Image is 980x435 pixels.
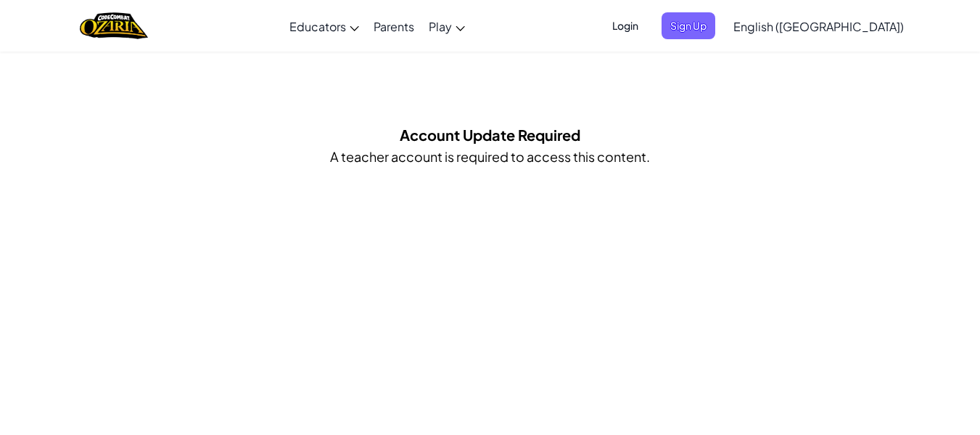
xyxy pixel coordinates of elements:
a: Parents [366,7,421,46]
a: Ozaria by CodeCombat logo [80,11,147,41]
span: Educators [289,19,346,34]
span: English ([GEOGRAPHIC_DATA]) [733,19,904,34]
span: Play [429,19,452,34]
img: Home [80,11,147,41]
a: Play [421,7,472,46]
a: Educators [282,7,366,46]
button: Sign Up [662,12,715,39]
a: English ([GEOGRAPHIC_DATA]) [726,7,911,46]
button: Login [604,12,647,39]
p: A teacher account is required to access this content. [330,146,650,167]
h5: Account Update Required [400,123,580,146]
